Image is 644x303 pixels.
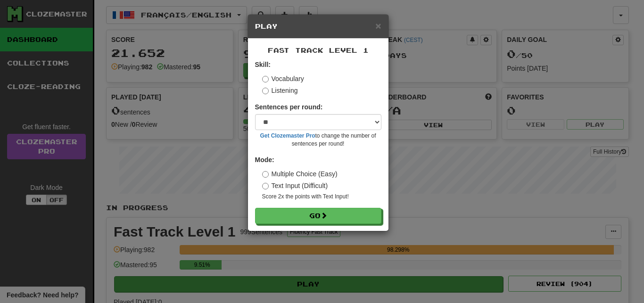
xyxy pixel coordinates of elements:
[255,132,381,148] small: to change the number of sentences per round!
[262,86,298,95] label: Listening
[255,156,274,164] strong: Mode:
[262,169,338,179] label: Multiple Choice (Easy)
[262,171,269,178] input: Multiple Choice (Easy)
[262,193,381,201] small: Score 2x the points with Text Input !
[255,102,323,112] label: Sentences per round:
[262,76,269,82] input: Vocabulary
[262,183,269,189] input: Text Input (Difficult)
[260,132,315,139] a: Get Clozemaster Pro
[255,22,381,31] h5: Play
[268,46,369,54] span: Fast Track Level 1
[375,20,381,31] span: ×
[262,181,328,190] label: Text Input (Difficult)
[255,61,271,68] strong: Skill:
[262,74,304,83] label: Vocabulary
[375,21,381,31] button: Close
[255,208,381,224] button: Go
[262,88,269,94] input: Listening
